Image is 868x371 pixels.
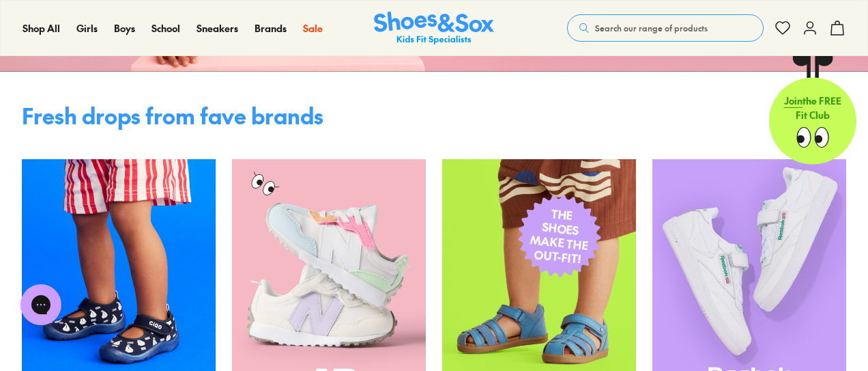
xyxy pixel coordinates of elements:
a: Sale [303,21,323,36]
iframe: Gorgias live chat messenger [14,279,68,330]
span: Boys [114,21,135,35]
a: Shoes & Sox [374,12,494,45]
a: Shop All [23,21,60,36]
span: Search our range of products [595,22,708,34]
p: the FREE Fit Club [769,83,856,133]
span: THE SHOES MAKE THE OUT-FIT! [527,205,592,267]
a: Jointhe FREE Fit Club [769,55,856,165]
a: Girls [76,21,98,36]
span: Join [784,94,802,107]
a: Sneakers [197,21,238,36]
span: School [151,21,180,35]
button: Search our range of products [567,14,764,42]
a: Brands [255,21,287,36]
span: Brands [255,21,287,35]
span: Sale [303,21,323,35]
a: Boys [114,21,135,36]
span: Sneakers [197,21,238,35]
a: School [151,21,180,36]
span: Girls [76,21,98,35]
span: Shop All [23,21,60,35]
img: SNS_Logo_Responsive.svg [374,12,494,45]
